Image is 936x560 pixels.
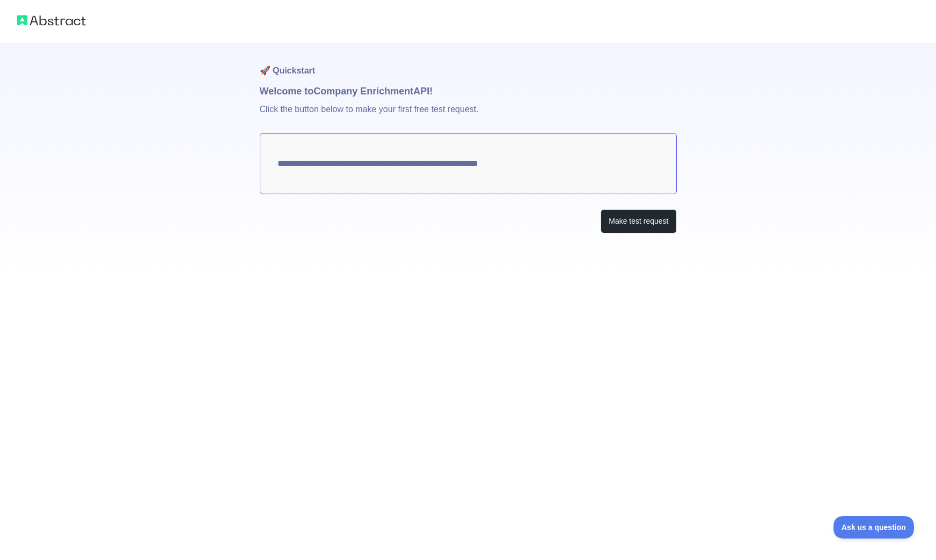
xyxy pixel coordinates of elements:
button: Make test request [601,209,676,233]
iframe: Toggle Customer Support [833,516,915,539]
h1: 🚀 Quickstart [260,43,677,84]
img: Abstract logo [17,13,86,28]
p: Click the button below to make your first free test request. [260,99,677,133]
h1: Welcome to Company Enrichment API! [260,84,677,99]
